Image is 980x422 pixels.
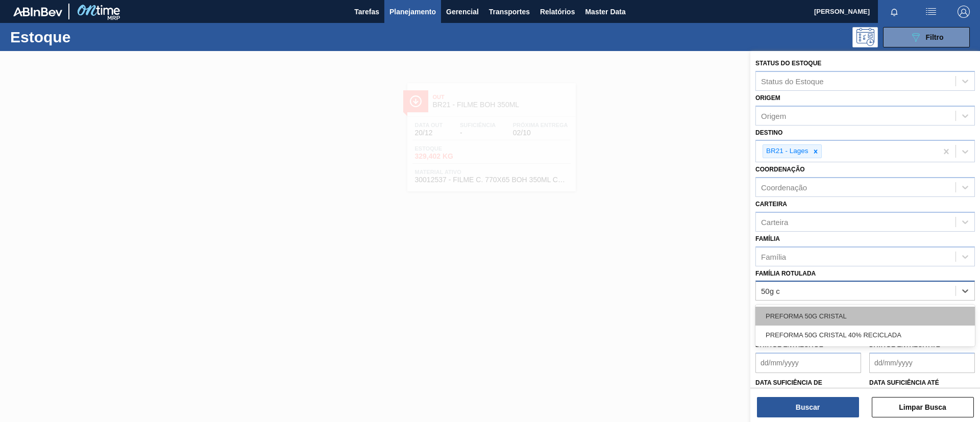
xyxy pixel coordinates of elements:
[925,6,937,18] img: userActions
[755,201,787,208] label: Carteira
[755,353,861,373] input: dd/mm/yyyy
[13,7,62,16] img: TNhmsLtSVTkK8tSr43FrP2fwEKptu5GPRR3wAAAABJRU5ErkJggg==
[761,217,788,226] div: Carteira
[763,145,810,158] div: BR21 - Lages
[540,6,575,18] span: Relatórios
[761,111,786,120] div: Origem
[446,6,479,18] span: Gerencial
[755,235,780,242] label: Família
[585,6,625,18] span: Master Data
[755,166,805,173] label: Coordenação
[878,5,911,19] button: Notificações
[958,6,970,18] img: Logout
[761,252,786,261] div: Família
[926,33,944,41] span: Filtro
[755,270,816,277] label: Família Rotulada
[761,77,824,85] div: Status do Estoque
[883,27,970,47] button: Filtro
[354,6,379,18] span: Tarefas
[755,94,780,102] label: Origem
[389,6,436,18] span: Planejamento
[755,326,975,344] div: PREFORMA 50G CRISTAL 40% RECICLADA
[869,379,939,386] label: Data suficiência até
[10,31,163,43] h1: Estoque
[755,129,782,136] label: Destino
[489,6,530,18] span: Transportes
[755,307,975,326] div: PREFORMA 50G CRISTAL
[869,353,975,373] input: dd/mm/yyyy
[852,27,878,47] div: Pogramando: nenhum usuário selecionado
[761,183,807,192] div: Coordenação
[755,60,821,67] label: Status do Estoque
[755,379,822,386] label: Data suficiência de
[755,304,806,311] label: Material ativo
